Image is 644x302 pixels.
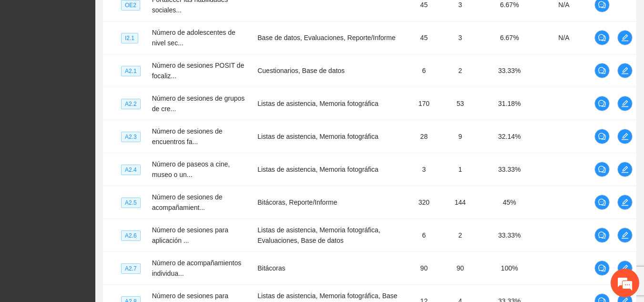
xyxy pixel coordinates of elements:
[617,129,633,144] button: edit
[254,252,409,285] td: Bitácoras
[152,94,245,113] span: Número de sesiones de grupos de cre...
[617,228,633,243] button: edit
[152,127,223,146] span: Número de sesiones de encuentros fa...
[594,195,610,210] button: comment
[254,219,409,252] td: Listas de asistencia, Memoria fotográfica, Evaluaciones, Base de datos
[409,153,439,186] td: 3
[152,160,230,178] span: Número de paseos a cine, museo o un...
[618,166,632,173] span: edit
[156,5,179,28] div: Minimizar ventana de chat en vivo
[617,162,633,177] button: edit
[617,63,633,78] button: edit
[537,21,591,54] td: N/A
[439,219,481,252] td: 2
[254,153,409,186] td: Listas de asistencia, Memoria fotográfica
[254,87,409,120] td: Listas de asistencia, Memoria fotográfica
[5,201,182,234] textarea: Escriba su mensaje y pulse “Intro”
[409,219,439,252] td: 6
[121,230,141,241] span: A2.6
[439,87,481,120] td: 53
[618,34,632,42] span: edit
[618,100,632,107] span: edit
[152,29,235,47] span: Número de adolescentes de nivel sec...
[481,120,537,153] td: 32.14%
[152,62,245,80] span: Número de sesiones POSIT de focaliz...
[121,165,141,175] span: A2.4
[617,30,633,45] button: edit
[50,49,160,61] div: Chatee con nosotros ahora
[481,252,537,285] td: 100%
[439,153,481,186] td: 1
[594,30,610,45] button: comment
[254,54,409,87] td: Cuestionarios, Base de datos
[55,97,132,194] span: Estamos en línea.
[594,228,610,243] button: comment
[481,21,537,54] td: 6.67%
[481,54,537,87] td: 33.33%
[409,54,439,87] td: 6
[152,226,228,244] span: Número de sesiones para aplicación ...
[121,132,141,142] span: A2.3
[152,193,223,211] span: Número de sesiones de acompañamient...
[409,120,439,153] td: 28
[439,21,481,54] td: 3
[439,54,481,87] td: 2
[618,198,632,206] span: edit
[594,63,610,78] button: comment
[594,129,610,144] button: comment
[617,260,633,276] button: edit
[439,186,481,219] td: 144
[481,153,537,186] td: 33.33%
[121,263,141,274] span: A2.7
[409,186,439,219] td: 320
[254,186,409,219] td: Bitácoras, Reporte/Informe
[121,198,141,208] span: A2.5
[409,87,439,120] td: 170
[618,231,632,239] span: edit
[439,252,481,285] td: 90
[121,99,141,109] span: A2.2
[618,133,632,140] span: edit
[594,260,610,276] button: comment
[481,219,537,252] td: 33.33%
[594,96,610,111] button: comment
[121,66,141,76] span: A2.1
[254,120,409,153] td: Listas de asistencia, Memoria fotográfica
[409,21,439,54] td: 45
[617,96,633,111] button: edit
[618,264,632,272] span: edit
[254,21,409,54] td: Base de datos, Evaluaciones, Reporte/Informe
[481,186,537,219] td: 45%
[618,67,632,74] span: edit
[152,259,242,277] span: Número de acompañamientos individua...
[439,120,481,153] td: 9
[121,33,138,43] span: I2.1
[594,162,610,177] button: comment
[481,87,537,120] td: 31.18%
[617,195,633,210] button: edit
[409,252,439,285] td: 90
